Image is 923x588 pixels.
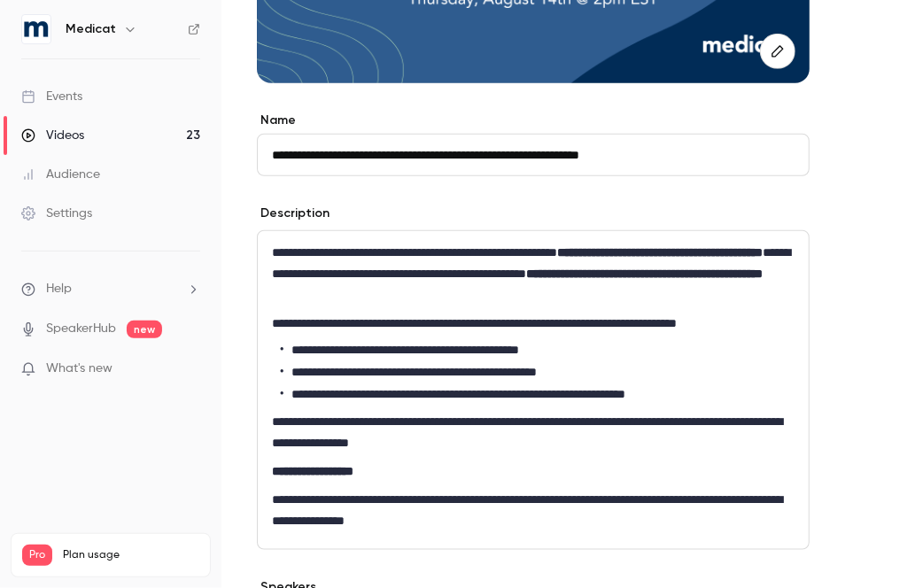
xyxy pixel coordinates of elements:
[46,280,72,298] span: Help
[46,360,112,378] span: What's new
[21,280,200,298] li: help-dropdown-opener
[22,545,52,566] span: Pro
[22,15,50,43] img: Medicat
[21,205,92,222] div: Settings
[258,231,809,549] div: editor
[66,20,116,38] h6: Medicat
[63,548,199,562] span: Plan usage
[21,88,82,105] div: Events
[127,321,162,338] span: new
[21,127,84,144] div: Videos
[257,112,810,129] label: Name
[257,205,330,222] label: Description
[46,320,116,338] a: SpeakerHub
[21,166,100,183] div: Audience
